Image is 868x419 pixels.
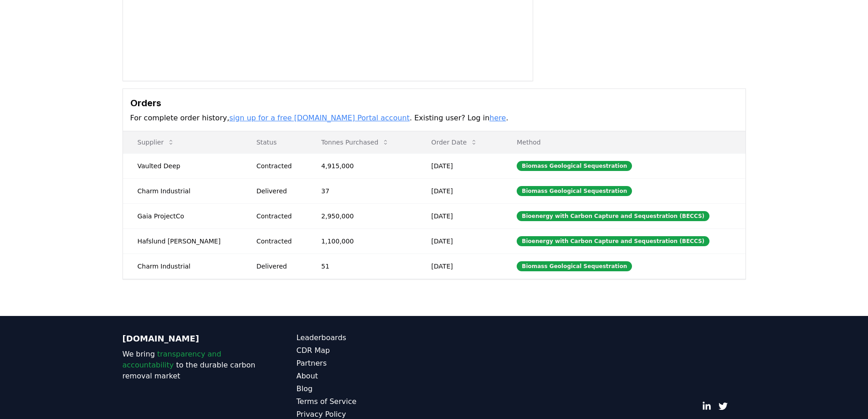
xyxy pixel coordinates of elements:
[257,237,299,246] div: Contracted
[130,133,182,151] button: Supplier
[517,261,632,271] div: Biomass Geological Sequestration
[719,402,728,411] a: Twitter
[257,212,299,221] div: Contracted
[297,345,434,356] a: CDR Map
[702,402,711,411] a: LinkedIn
[297,396,434,407] a: Terms of Service
[257,186,299,196] div: Delivered
[123,228,242,253] td: Hafslund [PERSON_NAME]
[130,96,738,110] h3: Orders
[314,133,396,151] button: Tonnes Purchased
[417,178,503,203] td: [DATE]
[417,228,503,253] td: [DATE]
[517,211,709,221] div: Bioenergy with Carbon Capture and Sequestration (BECCS)
[130,113,738,124] p: For complete order history, . Existing user? Log in .
[307,153,417,178] td: 4,915,000
[123,153,242,178] td: Vaulted Deep
[417,153,503,178] td: [DATE]
[249,138,299,147] p: Status
[297,358,434,369] a: Partners
[307,203,417,228] td: 2,950,000
[123,350,221,369] span: transparency and accountability
[297,332,434,343] a: Leaderboards
[424,133,485,151] button: Order Date
[307,253,417,279] td: 51
[297,371,434,382] a: About
[307,178,417,203] td: 37
[517,236,709,246] div: Bioenergy with Carbon Capture and Sequestration (BECCS)
[123,203,242,228] td: Gaia ProjectCo
[517,186,632,196] div: Biomass Geological Sequestration
[123,349,260,382] p: We bring to the durable carbon removal market
[509,138,738,147] p: Method
[307,228,417,253] td: 1,100,000
[257,161,299,171] div: Contracted
[489,114,506,122] a: here
[417,203,503,228] td: [DATE]
[123,253,242,279] td: Charm Industrial
[123,332,260,345] p: [DOMAIN_NAME]
[517,161,632,171] div: Biomass Geological Sequestration
[229,114,410,122] a: sign up for a free [DOMAIN_NAME] Portal account
[417,253,503,279] td: [DATE]
[257,262,299,271] div: Delivered
[297,383,434,394] a: Blog
[123,178,242,203] td: Charm Industrial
